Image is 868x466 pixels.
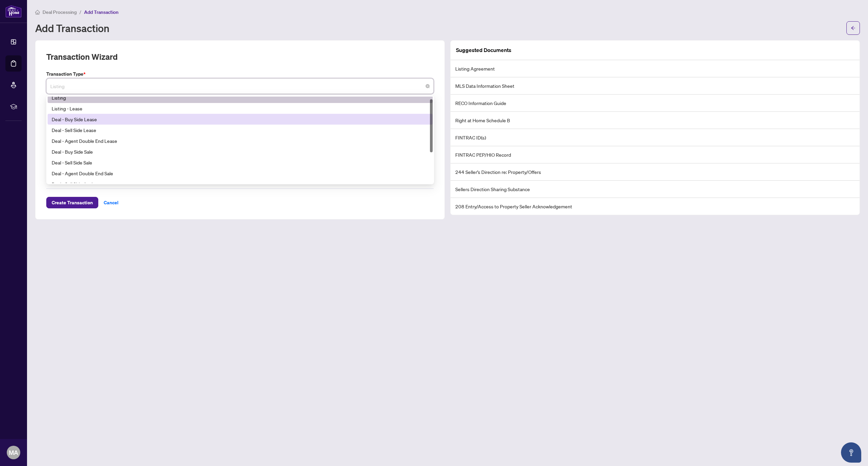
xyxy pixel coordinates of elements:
li: Listing Agreement [451,60,860,77]
div: Deal - Sell Side Sale [48,157,433,168]
span: home [35,10,40,15]
div: Deal - Buy Side Lease [48,114,433,125]
div: Listing - Lease [48,103,433,114]
div: Deal - Sell Side Sale [52,159,429,166]
button: Cancel [98,197,124,208]
span: MA [9,448,18,457]
h1: Add Transaction [35,23,109,33]
div: Deal - Agent Double End Lease [52,137,429,145]
li: Right at Home Schedule B [451,112,860,129]
li: MLS Data Information Sheet [451,77,860,95]
button: Create Transaction [46,197,98,208]
li: 244 Seller’s Direction re: Property/Offers [451,163,860,181]
span: Create Transaction [52,197,93,208]
div: Listing [48,92,433,103]
div: Listing - Lease [52,105,429,112]
div: Deal - Buy Side Lease [52,115,429,123]
li: RECO Information Guide [451,95,860,112]
span: Deal Processing [43,9,77,15]
li: / [79,8,81,16]
div: Deal - Sell Side Assignment [52,180,429,188]
div: Deal - Agent Double End Sale [48,168,433,179]
div: Listing [52,94,429,101]
span: arrow-left [851,26,856,30]
span: Cancel [104,197,119,208]
div: Deal - Agent Double End Sale [52,170,429,177]
div: Deal - Sell Side Assignment [48,179,433,189]
li: 208 Entry/Access to Property Seller Acknowledgement [451,198,860,215]
span: Add Transaction [84,9,119,15]
div: Deal - Sell Side Lease [52,126,429,134]
span: Listing [50,80,430,93]
button: Open asap [841,442,861,463]
div: Deal - Sell Side Lease [48,125,433,135]
li: FINTRAC PEP/HIO Record [451,146,860,163]
label: Transaction Type [46,70,434,78]
li: Sellers Direction Sharing Substance [451,181,860,198]
article: Suggested Documents [456,46,511,54]
img: logo [5,5,22,18]
div: Deal - Buy Side Sale [52,148,429,155]
h2: Transaction Wizard [46,51,118,62]
li: FINTRAC ID(s) [451,129,860,146]
span: close-circle [426,84,430,88]
div: Deal - Buy Side Sale [48,146,433,157]
div: Deal - Agent Double End Lease [48,135,433,146]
